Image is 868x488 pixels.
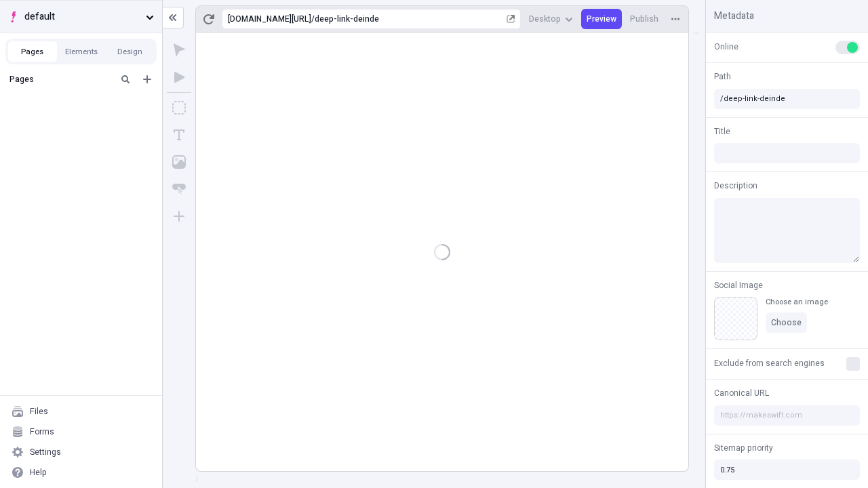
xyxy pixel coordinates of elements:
[714,279,763,291] span: Social Image
[630,14,658,24] span: Publish
[587,14,616,24] span: Preview
[30,447,61,457] div: Settings
[30,406,48,417] div: Files
[581,9,622,29] button: Preview
[167,123,191,147] button: Text
[714,180,757,192] span: Description
[766,297,828,307] div: Choose an image
[771,317,802,328] span: Choose
[30,467,47,478] div: Help
[714,41,738,53] span: Online
[766,312,807,333] button: Choose
[24,9,140,24] span: default
[57,41,106,62] button: Elements
[524,9,578,29] button: Desktop
[714,405,860,426] input: https://makeswift.com
[714,357,825,369] span: Exclude from search engines
[714,70,731,83] span: Path
[9,74,112,85] div: Pages
[311,14,315,24] div: /
[714,387,769,399] span: Canonical URL
[106,41,155,62] button: Design
[714,442,773,454] span: Sitemap priority
[8,41,57,62] button: Pages
[529,14,561,24] span: Desktop
[315,14,504,24] div: deep-link-deinde
[625,9,664,29] button: Publish
[167,96,191,120] button: Box
[30,426,54,437] div: Forms
[228,14,311,24] div: [URL][DOMAIN_NAME]
[167,150,191,174] button: Image
[714,125,730,138] span: Title
[139,71,155,87] button: Add new
[167,177,191,201] button: Button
